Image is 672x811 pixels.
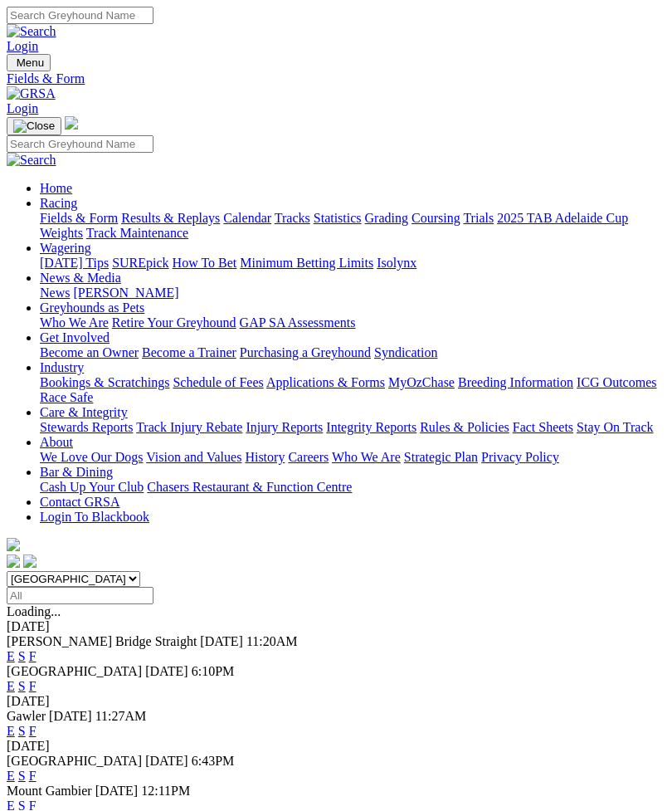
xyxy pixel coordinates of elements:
[7,784,92,798] span: Mount Gambier
[481,450,559,464] a: Privacy Policy
[7,649,15,663] a: E
[245,450,285,464] a: History
[40,360,84,374] a: Industry
[7,135,153,153] input: Search
[141,784,190,798] span: 12:11PM
[192,754,235,768] span: 6:43PM
[458,375,573,389] a: Breeding Information
[40,495,119,509] a: Contact GRSA
[40,286,665,300] div: News & Media
[40,420,133,434] a: Stewards Reports
[73,286,178,300] a: [PERSON_NAME]
[40,375,169,389] a: Bookings & Scratchings
[121,211,220,225] a: Results & Replays
[7,101,38,115] a: Login
[40,256,109,270] a: [DATE] Tips
[240,345,371,359] a: Purchasing a Greyhound
[40,510,149,524] a: Login To Blackbook
[377,256,416,270] a: Isolynx
[40,226,83,240] a: Weights
[112,315,236,330] a: Retire Your Greyhound
[40,256,665,271] div: Wagering
[7,86,56,101] img: GRSA
[29,724,37,738] a: F
[86,226,188,240] a: Track Maintenance
[40,420,665,435] div: Care & Integrity
[40,480,665,495] div: Bar & Dining
[18,679,26,693] a: S
[40,345,139,359] a: Become an Owner
[40,181,72,195] a: Home
[40,375,665,405] div: Industry
[7,769,15,783] a: E
[246,420,323,434] a: Injury Reports
[7,538,20,551] img: logo-grsa-white.png
[173,375,263,389] a: Schedule of Fees
[246,634,298,648] span: 11:20AM
[577,375,656,389] a: ICG Outcomes
[18,724,26,738] a: S
[7,679,15,693] a: E
[388,375,455,389] a: MyOzChase
[29,649,37,663] a: F
[223,211,271,225] a: Calendar
[29,679,37,693] a: F
[17,56,44,69] span: Menu
[411,211,460,225] a: Coursing
[40,480,144,494] a: Cash Up Your Club
[40,315,665,330] div: Greyhounds as Pets
[463,211,494,225] a: Trials
[40,345,665,360] div: Get Involved
[577,420,653,434] a: Stay On Track
[40,211,118,225] a: Fields & Form
[240,315,356,330] a: GAP SA Assessments
[145,754,188,768] span: [DATE]
[7,555,20,568] img: facebook.svg
[40,315,109,330] a: Who We Are
[513,420,573,434] a: Fact Sheets
[7,24,56,39] img: Search
[7,619,665,634] div: [DATE]
[40,330,110,344] a: Get Involved
[7,739,665,754] div: [DATE]
[275,211,310,225] a: Tracks
[7,39,38,53] a: Login
[7,54,51,71] button: Toggle navigation
[374,345,437,359] a: Syndication
[7,754,142,768] span: [GEOGRAPHIC_DATA]
[240,256,373,270] a: Minimum Betting Limits
[7,634,197,648] span: [PERSON_NAME] Bridge Straight
[40,241,91,255] a: Wagering
[365,211,408,225] a: Grading
[40,390,93,404] a: Race Safe
[95,784,139,798] span: [DATE]
[40,450,143,464] a: We Love Our Dogs
[40,435,73,449] a: About
[497,211,628,225] a: 2025 TAB Adelaide Cup
[146,450,241,464] a: Vision and Values
[192,664,235,678] span: 6:10PM
[18,649,26,663] a: S
[49,709,92,723] span: [DATE]
[7,7,153,24] input: Search
[95,709,147,723] span: 11:27AM
[7,71,665,86] a: Fields & Form
[332,450,401,464] a: Who We Are
[147,480,352,494] a: Chasers Restaurant & Function Centre
[200,634,243,648] span: [DATE]
[145,664,188,678] span: [DATE]
[7,587,153,604] input: Select date
[288,450,329,464] a: Careers
[7,117,61,135] button: Toggle navigation
[29,769,37,783] a: F
[7,604,61,618] span: Loading...
[23,555,37,568] img: twitter.svg
[7,709,46,723] span: Gawler
[326,420,416,434] a: Integrity Reports
[40,405,128,419] a: Care & Integrity
[40,196,77,210] a: Racing
[40,465,113,479] a: Bar & Dining
[314,211,362,225] a: Statistics
[173,256,237,270] a: How To Bet
[7,664,142,678] span: [GEOGRAPHIC_DATA]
